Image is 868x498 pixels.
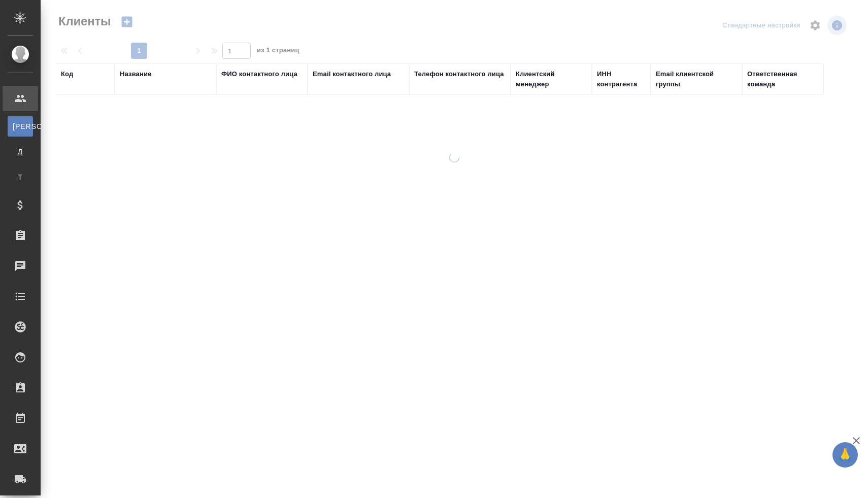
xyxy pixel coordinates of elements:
[8,167,33,187] a: Т
[837,444,854,466] span: 🙏
[597,69,646,89] div: ИНН контрагента
[13,172,28,182] span: Т
[832,442,858,468] button: 🙏
[516,69,587,89] div: Клиентский менеджер
[120,69,151,79] div: Название
[8,142,33,162] a: Д
[747,69,818,89] div: Ответственная команда
[221,69,297,79] div: ФИО контактного лица
[61,69,73,79] div: Код
[13,121,28,131] span: [PERSON_NAME]
[656,69,737,89] div: Email клиентской группы
[8,116,33,137] a: [PERSON_NAME]
[414,69,504,79] div: Телефон контактного лица
[313,69,391,79] div: Email контактного лица
[13,147,28,157] span: Д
